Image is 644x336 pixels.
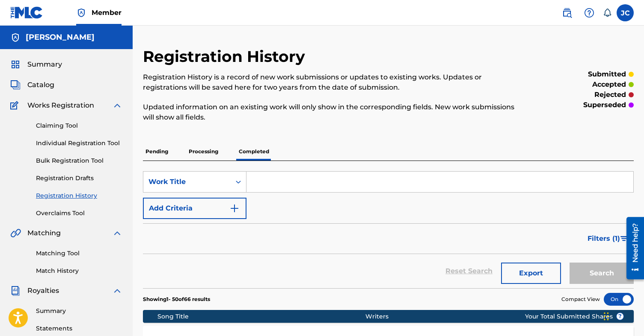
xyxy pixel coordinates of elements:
[581,4,598,21] div: Help
[10,59,62,70] a: SummarySummary
[604,304,609,329] div: Drag
[10,32,21,43] img: Accounts
[26,32,95,42] h5: Jesse Cabrera
[594,90,626,100] p: rejected
[76,8,86,18] img: Top Rightsholder
[603,9,611,17] div: Notifications
[10,6,43,19] img: MLC Logo
[157,312,365,321] div: Song Title
[36,139,122,148] a: Individual Registration Tool
[583,100,626,110] p: superseded
[36,249,122,258] a: Matching Tool
[36,174,122,183] a: Registration Drafts
[148,177,226,187] div: Work Title
[10,59,21,70] img: Summary
[584,8,594,18] img: help
[525,312,624,321] span: Your Total Submitted Shares
[36,324,122,333] a: Statements
[601,295,644,336] iframe: Chat Widget
[582,228,634,249] button: Filters (1)
[592,79,626,90] p: accepted
[143,171,634,288] form: Search Form
[365,312,552,321] div: Writers
[36,209,122,218] a: Overclaims Tool
[27,100,94,111] span: Works Registration
[143,102,521,123] p: Updated information on an existing work will only show in the corresponding fields. New work subm...
[143,47,309,66] h2: Registration History
[112,286,122,296] img: expand
[36,307,122,316] a: Summary
[27,59,62,70] span: Summary
[236,143,272,161] p: Completed
[143,72,521,93] p: Registration History is a record of new work submissions or updates to existing works. Updates or...
[36,266,122,275] a: Match History
[27,286,59,296] span: Royalties
[36,156,122,165] a: Bulk Registration Tool
[562,8,572,18] img: search
[10,228,21,238] img: Matching
[558,4,576,21] a: Public Search
[617,4,634,21] div: User Menu
[92,8,122,18] span: Member
[10,286,21,296] img: Royalties
[10,80,54,90] a: CatalogCatalog
[10,80,21,90] img: Catalog
[36,121,122,130] a: Claiming Tool
[112,100,122,111] img: expand
[143,295,210,303] p: Showing 1 - 50 of 66 results
[143,198,246,219] button: Add Criteria
[143,143,171,161] p: Pending
[186,143,221,161] p: Processing
[36,191,122,200] a: Registration History
[588,69,626,79] p: submitted
[501,263,561,284] button: Export
[27,80,54,90] span: Catalog
[229,203,240,213] img: 9d2ae6d4665cec9f34b9.svg
[588,234,620,244] span: Filters ( 1 )
[27,228,61,238] span: Matching
[112,228,122,238] img: expand
[561,295,600,303] span: Compact View
[620,213,644,282] iframe: Resource Center
[10,100,21,111] img: Works Registration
